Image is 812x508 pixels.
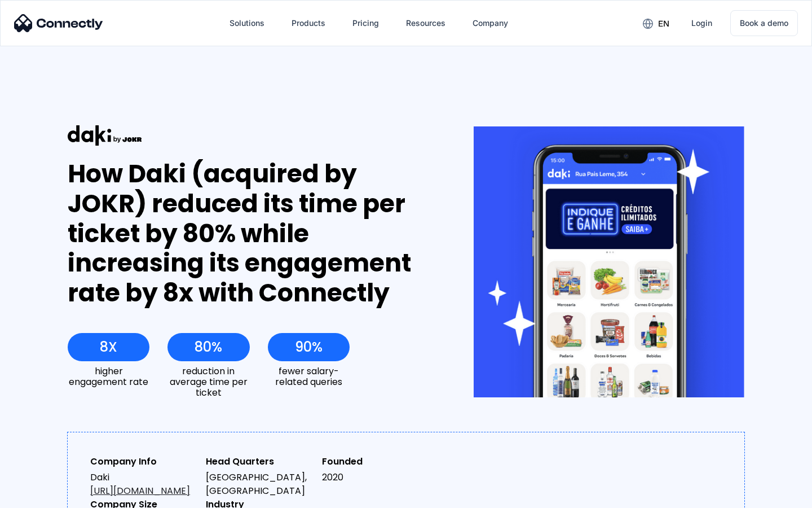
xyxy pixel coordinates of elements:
div: Company [473,15,508,31]
div: reduction in average time per ticket [167,366,249,398]
img: Connectly Logo [14,14,103,32]
div: Head Quarters [206,455,312,468]
div: Daki [90,471,197,498]
div: Company Info [90,455,197,468]
div: 2020 [322,471,429,484]
div: Products [292,15,325,31]
div: higher engagement rate [68,366,149,387]
div: [GEOGRAPHIC_DATA], [GEOGRAPHIC_DATA] [206,471,312,498]
div: 80% [195,339,222,355]
div: Founded [322,455,429,468]
div: Pricing [352,15,379,31]
div: Login [691,15,712,31]
div: Solutions [230,15,264,31]
div: 8X [100,339,117,355]
div: How Daki (acquired by JOKR) reduced its time per ticket by 80% while increasing its engagement ra... [68,159,433,308]
a: [URL][DOMAIN_NAME] [90,484,190,497]
div: en [658,16,669,32]
a: Pricing [343,10,388,37]
div: Resources [406,15,445,31]
div: 90% [295,339,323,355]
div: fewer salary-related queries [268,366,350,387]
a: Login [682,10,721,37]
a: Book a demo [730,10,798,36]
